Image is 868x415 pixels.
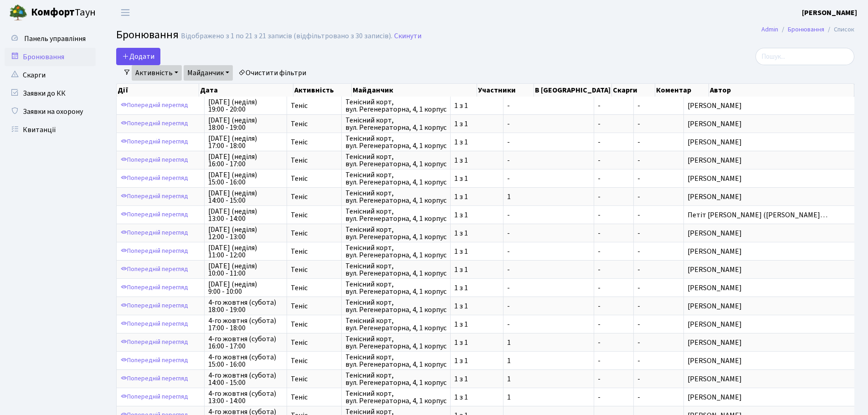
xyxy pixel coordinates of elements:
span: Тенісний корт, вул. Регенераторна, 4, 1 корпус [345,335,447,350]
span: Теніс [291,302,338,310]
span: Тенісний корт, вул. Регенераторна, 4, 1 корпус [345,354,447,368]
span: 1 з 1 [454,248,499,255]
span: - [598,102,630,109]
span: - [637,283,640,293]
span: [DATE] (неділя) 14:00 - 15:00 [208,190,283,204]
span: 1 з 1 [454,394,499,401]
span: - [598,394,630,401]
span: Тенісний корт, вул. Регенераторна, 4, 1 корпус [345,135,447,149]
span: [PERSON_NAME] [688,175,853,182]
img: logo.png [9,4,27,22]
th: Участники [477,84,534,97]
span: 1 з 1 [454,102,499,109]
span: - [598,230,630,237]
span: 1 [507,357,590,364]
b: [PERSON_NAME] [802,8,857,18]
span: 4-го жовтня (субота) 15:00 - 16:00 [208,354,283,368]
span: [PERSON_NAME] [688,230,853,237]
a: Попередній перегляд [118,372,190,386]
span: [PERSON_NAME] [688,193,853,200]
a: Admin [761,25,778,34]
span: - [637,265,640,275]
span: [PERSON_NAME] [688,120,853,128]
div: Відображено з 1 по 21 з 21 записів (відфільтровано з 30 записів). [181,32,392,41]
span: - [598,248,630,255]
span: - [598,138,630,146]
th: Коментар [655,84,709,97]
span: - [637,101,640,111]
span: Тенісний корт, вул. Регенераторна, 4, 1 корпус [345,190,447,204]
span: [DATE] (неділя) 10:00 - 11:00 [208,262,283,277]
span: [DATE] (неділя) 18:00 - 19:00 [208,117,283,131]
span: Тенісний корт, вул. Регенераторна, 4, 1 корпус [345,153,447,168]
span: [DATE] (неділя) 12:00 - 13:00 [208,226,283,241]
span: 4-го жовтня (субота) 14:00 - 15:00 [208,372,283,386]
span: - [637,246,640,256]
b: Комфорт [31,5,75,20]
span: 1 з 1 [454,375,499,383]
span: 4-го жовтня (субота) 17:00 - 18:00 [208,317,283,332]
a: Попередній перегляд [118,171,190,185]
span: [DATE] (неділя) 11:00 - 12:00 [208,244,283,259]
span: [PERSON_NAME] [688,138,853,146]
span: Теніс [291,375,338,383]
a: Попередній перегляд [118,117,190,131]
a: Попередній перегляд [118,98,190,113]
li: Список [824,25,854,35]
a: Попередній перегляд [118,226,190,240]
span: - [598,339,630,346]
th: Майданчик [352,84,477,97]
span: - [507,157,590,164]
span: [PERSON_NAME] [688,321,853,328]
span: - [598,357,630,364]
span: - [598,120,630,128]
span: [DATE] (неділя) 9:00 - 10:00 [208,281,283,295]
span: 1 з 1 [454,157,499,164]
span: 1 з 1 [454,230,499,237]
span: - [637,119,640,129]
a: Очистити фільтри [235,65,310,81]
span: 1 [507,193,590,200]
a: Скарги [5,66,96,84]
span: Тенісний корт, вул. Регенераторна, 4, 1 корпус [345,208,447,222]
span: [DATE] (неділя) 19:00 - 20:00 [208,98,283,113]
th: Активність [293,84,352,97]
span: - [637,356,640,366]
span: Тенісний корт, вул. Регенераторна, 4, 1 корпус [345,171,447,186]
span: Теніс [291,284,338,292]
span: Панель управління [24,34,86,44]
span: - [637,338,640,348]
nav: breadcrumb [748,20,868,39]
span: [PERSON_NAME] [688,302,853,310]
span: 4-го жовтня (субота) 18:00 - 19:00 [208,299,283,313]
span: 4-го жовтня (субота) 16:00 - 17:00 [208,335,283,350]
span: 1 з 1 [454,321,499,328]
th: Скарги [612,84,655,97]
span: 1 [507,339,590,346]
span: 1 з 1 [454,120,499,128]
span: Теніс [291,157,338,164]
a: Попередній перегляд [118,244,190,258]
span: - [507,175,590,182]
span: Тенісний корт, вул. Регенераторна, 4, 1 корпус [345,244,447,259]
span: - [637,210,640,220]
a: Заявки до КК [5,84,96,102]
span: Теніс [291,321,338,328]
span: Теніс [291,138,338,146]
input: Пошук... [755,48,854,65]
span: - [598,193,630,200]
a: Попередній перегляд [118,354,190,368]
span: - [507,266,590,273]
span: - [598,211,630,219]
th: Дата [199,84,293,97]
span: [PERSON_NAME] [688,102,853,109]
span: Теніс [291,266,338,273]
span: 1 з 1 [454,175,499,182]
span: [PERSON_NAME] [688,248,853,255]
a: Скинути [394,32,421,41]
span: - [637,228,640,238]
button: Додати [116,48,160,65]
span: Теніс [291,211,338,219]
a: [PERSON_NAME] [802,7,857,18]
span: - [637,374,640,384]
